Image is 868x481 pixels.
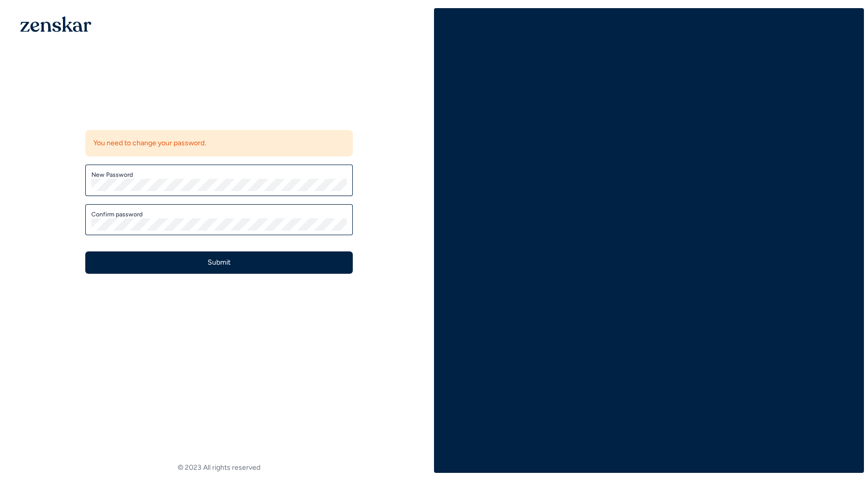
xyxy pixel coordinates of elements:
[91,210,347,218] label: Confirm password
[85,130,353,156] div: You need to change your password.
[4,463,434,473] footer: © 2023 All rights reserved
[91,171,347,179] label: New Password
[20,16,91,32] img: 1OGAJ2xQqyY4LXKgY66KYq0eOWRCkrZdAb3gUhuVAqdWPZE9SRJmCz+oDMSn4zDLXe31Ii730ItAGKgCKgCCgCikA4Av8PJUP...
[85,251,353,274] button: Submit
